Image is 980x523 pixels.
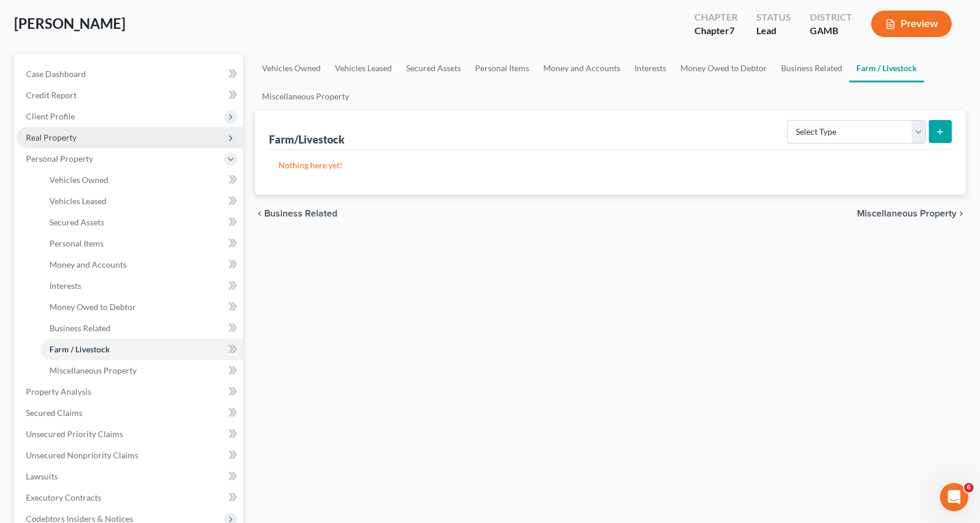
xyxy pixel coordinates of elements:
[16,85,243,106] a: Credit Report
[673,54,774,82] a: Money Owed to Debtor
[871,11,952,37] button: Preview
[399,54,468,82] a: Secured Assets
[26,132,77,142] span: Real Property
[278,159,942,171] p: Nothing here yet!
[40,233,243,254] a: Personal Items
[729,25,735,36] span: 7
[49,259,127,269] span: Money and Accounts
[849,54,924,82] a: Farm / Livestock
[40,339,243,360] a: Farm / Livestock
[16,445,243,466] a: Unsecured Nonpriority Claims
[964,483,974,492] span: 6
[774,54,849,82] a: Business Related
[40,360,243,381] a: Miscellaneous Property
[16,487,243,508] a: Executory Contracts
[49,344,110,354] span: Farm / Livestock
[26,408,82,418] span: Secured Claims
[16,64,243,85] a: Case Dashboard
[49,217,104,227] span: Secured Assets
[26,69,86,79] span: Case Dashboard
[956,209,966,218] i: chevron_right
[255,209,264,218] i: chevron_left
[756,11,791,24] div: Status
[26,90,77,100] span: Credit Report
[40,191,243,212] a: Vehicles Leased
[40,275,243,297] a: Interests
[14,15,125,32] span: [PERSON_NAME]
[49,238,104,248] span: Personal Items
[26,111,75,121] span: Client Profile
[264,209,337,218] span: Business Related
[468,54,536,82] a: Personal Items
[16,381,243,402] a: Property Analysis
[26,492,101,502] span: Executory Contracts
[536,54,627,82] a: Money and Accounts
[16,466,243,487] a: Lawsuits
[26,387,91,397] span: Property Analysis
[857,209,966,218] button: Miscellaneous Property chevron_right
[40,254,243,275] a: Money and Accounts
[857,209,956,218] span: Miscellaneous Property
[695,11,738,24] div: Chapter
[49,175,108,185] span: Vehicles Owned
[756,24,791,38] div: Lead
[49,281,81,291] span: Interests
[49,302,136,312] span: Money Owed to Debtor
[255,82,356,111] a: Miscellaneous Property
[810,11,852,24] div: District
[269,132,344,146] div: Farm/Livestock
[940,483,968,511] iframe: Intercom live chat
[255,54,328,82] a: Vehicles Owned
[627,54,673,82] a: Interests
[49,196,107,206] span: Vehicles Leased
[26,154,93,164] span: Personal Property
[40,212,243,233] a: Secured Assets
[49,323,111,333] span: Business Related
[26,471,58,481] span: Lawsuits
[40,318,243,339] a: Business Related
[49,365,137,375] span: Miscellaneous Property
[40,169,243,191] a: Vehicles Owned
[26,450,138,460] span: Unsecured Nonpriority Claims
[40,297,243,318] a: Money Owed to Debtor
[810,24,852,38] div: GAMB
[16,402,243,424] a: Secured Claims
[695,24,738,38] div: Chapter
[26,429,123,439] span: Unsecured Priority Claims
[16,424,243,445] a: Unsecured Priority Claims
[328,54,399,82] a: Vehicles Leased
[255,209,337,218] button: chevron_left Business Related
